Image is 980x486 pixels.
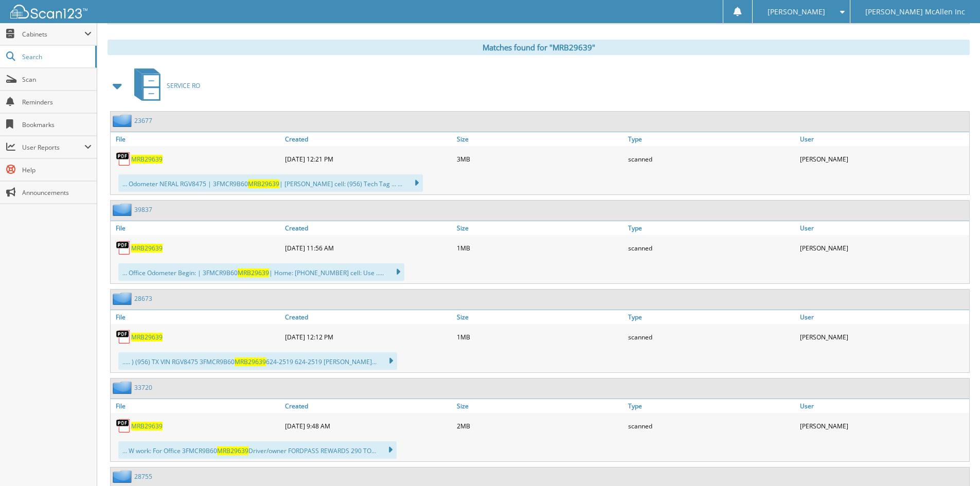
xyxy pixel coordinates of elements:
[108,40,970,55] div: Matches found for "MRB29639"
[282,327,454,347] div: [DATE] 12:12 PM
[111,310,282,324] a: File
[116,151,131,167] img: PDF.png
[134,205,152,214] a: 39837
[118,352,397,370] div: ..... ) (956) TX VIN RGV8475 3FMCR9B60 624-2519 624-2519 [PERSON_NAME]...
[113,203,134,216] img: folder2.png
[454,238,626,258] div: 1MB
[248,179,279,188] span: MRB29639
[454,399,626,413] a: Size
[865,9,965,15] span: [PERSON_NAME] McAllen Inc
[626,132,797,146] a: Type
[282,221,454,235] a: Created
[454,327,626,347] div: 1MB
[797,310,969,324] a: User
[282,399,454,413] a: Created
[113,470,134,483] img: folder2.png
[282,310,454,324] a: Created
[167,81,200,90] span: SERVICE RO
[454,149,626,169] div: 3MB
[134,383,152,392] a: 33720
[118,174,423,192] div: ... Odometer NERAL RGV8475 | 3FMCR9B60 | [PERSON_NAME] cell: (956) Tech Tag ... ...
[118,263,404,281] div: ... Office Odometer Begin: | 3FMCR9B60 | Home: [PHONE_NUMBER] cell: Use .....
[282,416,454,436] div: [DATE] 9:48 AM
[454,221,626,235] a: Size
[235,357,266,366] span: MRB29639
[626,327,797,347] div: scanned
[238,268,269,277] span: MRB29639
[22,52,90,61] span: Search
[454,132,626,146] a: Size
[626,238,797,258] div: scanned
[282,132,454,146] a: Created
[134,294,152,303] a: 28673
[797,221,969,235] a: User
[10,5,87,19] img: scan123-logo-white.svg
[626,416,797,436] div: scanned
[134,472,152,481] a: 28755
[131,422,163,430] a: MRB29639
[111,399,282,413] a: File
[282,238,454,258] div: [DATE] 11:56 AM
[111,221,282,235] a: File
[113,114,134,127] img: folder2.png
[22,143,84,152] span: User Reports
[217,446,248,455] span: MRB29639
[134,116,152,125] a: 23677
[118,441,397,459] div: ... W work: For Office 3FMCR9B60 Driver/owner FORDPASS REWARDS 290 TO...
[113,381,134,394] img: folder2.png
[626,221,797,235] a: Type
[22,188,92,197] span: Announcements
[22,30,84,39] span: Cabinets
[22,98,92,106] span: Reminders
[626,310,797,324] a: Type
[282,149,454,169] div: [DATE] 12:21 PM
[797,149,969,169] div: [PERSON_NAME]
[797,238,969,258] div: [PERSON_NAME]
[116,240,131,256] img: PDF.png
[22,166,92,174] span: Help
[797,416,969,436] div: [PERSON_NAME]
[116,329,131,345] img: PDF.png
[128,65,200,106] a: SERVICE RO
[626,149,797,169] div: scanned
[22,120,92,129] span: Bookmarks
[797,327,969,347] div: [PERSON_NAME]
[111,132,282,146] a: File
[768,9,825,15] span: [PERSON_NAME]
[22,75,92,84] span: Scan
[131,244,163,253] a: MRB29639
[626,399,797,413] a: Type
[454,310,626,324] a: Size
[116,418,131,434] img: PDF.png
[131,155,163,164] a: MRB29639
[454,416,626,436] div: 2MB
[131,333,163,341] a: MRB29639
[929,437,980,486] iframe: Chat Widget
[797,399,969,413] a: User
[113,292,134,305] img: folder2.png
[797,132,969,146] a: User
